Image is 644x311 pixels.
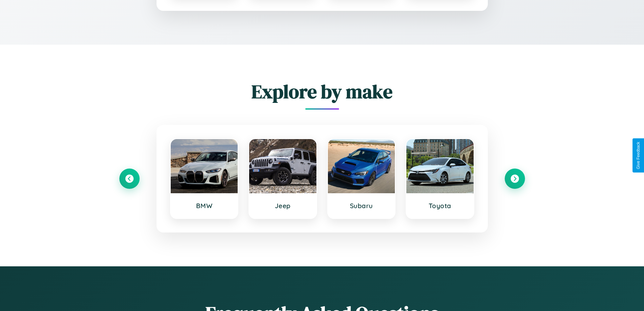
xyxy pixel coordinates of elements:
[636,142,641,169] div: Give Feedback
[256,202,310,210] h3: Jeep
[177,202,231,210] h3: BMW
[119,79,525,105] h2: Explore by make
[335,202,388,210] h3: Subaru
[413,202,467,210] h3: Toyota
